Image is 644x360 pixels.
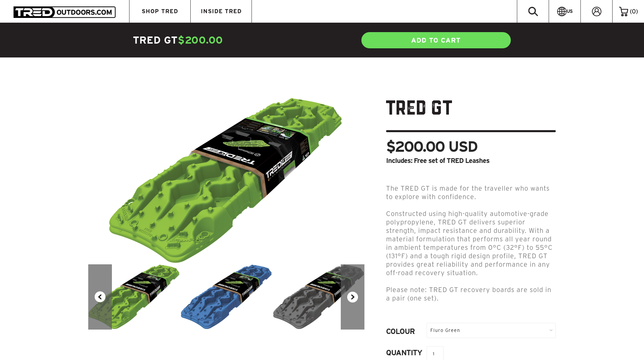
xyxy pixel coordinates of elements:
h4: TRED GT [133,33,322,47]
span: $200.00 USD [386,139,477,154]
span: 0 [632,8,636,15]
button: Next [341,264,364,330]
label: Quantity [386,349,427,359]
a: ADD TO CART [361,31,511,49]
span: ( ) [630,8,638,15]
img: TRED Outdoors America [14,6,116,18]
img: TREDGT-IsometricView_Wrap_Green_700x.png [108,97,345,264]
label: Colour [386,328,427,338]
img: TREDGT-IsometricView_Wrap_Green_300x.png [88,264,181,330]
button: Previous [88,264,112,330]
img: TREDGT-IsometricView_WrapBlue_300x.png [181,264,273,330]
span: Please note: TRED GT recovery boards are sold in a pair (one set). [386,286,551,302]
span: INSIDE TRED [201,8,242,14]
h1: TRED GT [386,97,556,132]
div: Fluro Green [427,323,556,338]
div: Includes: Free set of TRED Leashes [386,157,556,164]
p: The TRED GT is made for the traveller who wants to explore with confidence. [386,184,556,201]
span: $200.00 [178,34,223,46]
span: SHOP TRED [142,8,178,14]
img: TREDGT-IsometricView_Wrap_Grey_300x.png [273,264,365,330]
span: Constructed using high-quality automotive-grade polypropylene, TRED GT delivers superior strength... [386,210,553,277]
img: cart-icon [619,7,628,16]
